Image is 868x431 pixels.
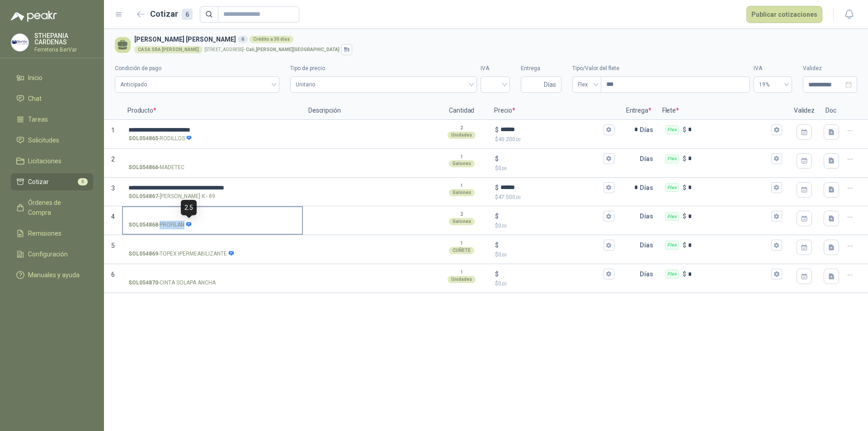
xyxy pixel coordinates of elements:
p: $ [495,251,614,259]
strong: SOL054867 [128,192,158,201]
div: 6 [182,9,193,20]
span: Manuales y ayuda [28,270,80,280]
span: 0 [498,165,507,171]
p: 1 [460,240,463,247]
p: 1 [460,182,463,189]
button: Flex $ [771,240,782,251]
p: $ [495,125,499,135]
a: Licitaciones [11,152,93,170]
p: $ [683,125,686,135]
input: Flex $ [688,213,769,220]
a: Inicio [11,69,93,86]
label: Entrega [521,64,561,73]
p: - CINTA SOLAPA ANCHA [128,279,216,287]
div: Unidades [448,132,476,139]
p: - PROFILAN [128,221,192,229]
strong: Cali , [PERSON_NAME][GEOGRAPHIC_DATA] [246,47,340,52]
p: Cantidad [434,102,489,120]
span: ,00 [515,137,521,142]
p: $ [495,154,499,164]
label: Condición de pago [115,64,279,73]
input: $$47.500,00 [500,184,601,191]
span: 19% [759,78,787,91]
span: 1 [111,127,115,134]
p: $ [683,211,686,221]
h3: [PERSON_NAME] [PERSON_NAME] [134,34,854,44]
span: 5 [111,242,115,249]
span: Flex [578,78,596,91]
div: Unidades [448,276,476,283]
p: $ [495,164,614,173]
button: $$0,00 [604,269,614,279]
img: Logo peakr [11,11,57,22]
input: $$0,00 [500,213,601,220]
p: Días [640,236,657,254]
span: ,00 [501,166,507,171]
a: Órdenes de Compra [11,194,93,221]
span: Chat [28,94,42,104]
p: Días [640,179,657,197]
span: 0 [498,280,507,287]
p: - [PERSON_NAME] K - 89 [128,192,215,201]
span: Configuración [28,249,68,259]
label: Tipo de precio [290,64,477,73]
span: 0 [498,223,507,229]
p: Flete [657,102,788,120]
div: Galones [449,189,475,196]
a: Tareas [11,111,93,128]
p: Entrega [621,102,657,120]
span: 6 [78,178,88,185]
p: 2 [460,124,463,132]
p: - RODILLOS [128,134,192,143]
button: Publicar cotizaciones [746,6,822,23]
span: ,00 [515,195,521,200]
p: $ [683,240,686,250]
span: Inicio [28,73,42,83]
span: ,00 [501,252,507,257]
p: 1 [460,269,463,276]
span: Solicitudes [28,135,59,145]
a: Configuración [11,246,93,263]
div: Flex [665,183,679,192]
p: $ [495,183,499,193]
a: Chat [11,90,93,107]
div: Galones [449,160,475,167]
button: Flex $ [771,182,782,193]
p: Validez [788,102,820,120]
span: 2 [111,156,115,163]
div: CUÑETE [449,247,474,254]
input: Flex $ [688,271,769,278]
input: $$40.200,00 [500,126,601,133]
label: Tipo/Valor del flete [572,64,750,73]
h2: Cotizar [150,8,193,20]
input: $$0,00 [500,271,601,278]
span: Órdenes de Compra [28,198,85,218]
input: Flex $ [688,184,769,191]
p: Días [640,265,657,283]
button: $$0,00 [604,240,614,251]
span: 0 [498,251,507,258]
input: SOL054866-MADETEC [128,156,297,162]
input: $$0,00 [500,155,601,162]
label: IVA [481,64,510,73]
div: Flex [665,125,679,134]
button: $$47.500,00 [604,182,614,193]
strong: SOL054870 [128,279,158,287]
p: Doc [820,102,843,120]
p: $ [495,240,499,250]
input: SOL054867-[PERSON_NAME] K - 89 [128,185,297,191]
div: Flex [665,241,679,250]
span: Cotizar [28,177,49,187]
button: Flex $ [771,269,782,279]
div: Flex [665,154,679,163]
span: ,00 [501,281,507,286]
strong: SOL054866 [128,163,158,172]
div: 2.5 [181,200,197,215]
p: $ [495,222,614,230]
span: Remisiones [28,228,61,238]
span: Unitario [296,78,472,91]
p: STHEPANIA CARDENAS [34,33,93,45]
p: Descripción [303,102,434,120]
div: 6 [238,36,248,43]
img: Company Logo [11,34,28,51]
